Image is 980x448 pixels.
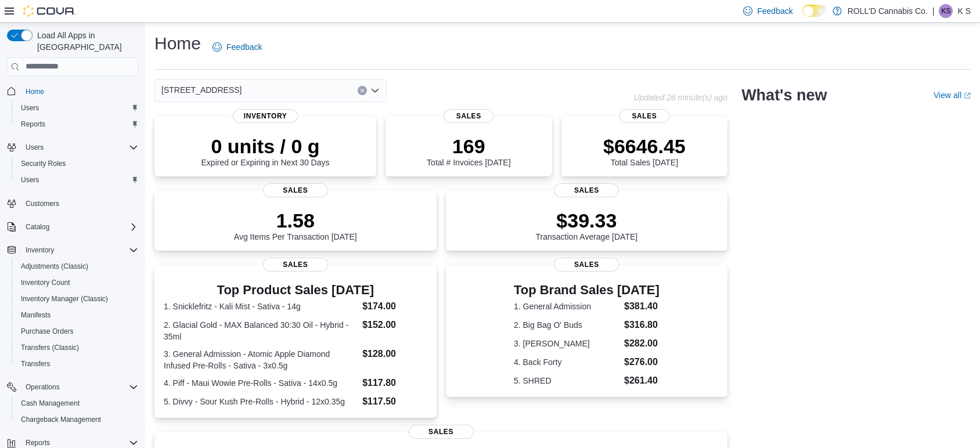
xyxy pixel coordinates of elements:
dt: 2. Glacial Gold - MAX Balanced 30:30 Oil - Hybrid - 35ml [164,319,358,342]
input: Dark Mode [802,5,827,17]
a: Chargeback Management [16,413,106,427]
span: Customers [21,196,138,211]
button: Customers [2,195,143,212]
span: Load All Apps in [GEOGRAPHIC_DATA] [33,30,138,53]
span: Customers [26,199,59,208]
button: Users [12,172,143,188]
button: Adjustments (Classic) [12,258,143,274]
span: Home [21,84,138,99]
button: Users [12,100,143,116]
button: Catalog [2,219,143,235]
button: Home [2,83,143,100]
p: 1.58 [234,209,357,232]
span: Catalog [21,220,138,234]
span: Inventory Manager (Classic) [16,292,138,306]
a: Users [16,173,44,187]
button: Transfers (Classic) [12,339,143,356]
span: Sales [263,183,328,197]
span: Inventory Count [16,276,138,290]
button: Inventory [2,242,143,258]
dd: $261.40 [624,374,660,388]
button: Clear input [358,86,367,95]
p: | [932,4,935,18]
dt: 5. Divvy - Sour Kush Pre-Rolls - Hybrid - 12x0.35g [164,396,358,407]
span: Chargeback Management [16,413,138,427]
a: Purchase Orders [16,324,78,338]
a: Feedback [208,35,266,59]
button: Inventory Manager (Classic) [12,291,143,307]
span: Reports [16,117,138,131]
button: Open list of options [370,86,380,95]
span: Inventory [233,109,298,123]
button: Operations [2,379,143,395]
p: $39.33 [536,209,638,232]
dt: 4. Piff - Maui Wowie Pre-Rolls - Sativa - 14x0.5g [164,377,358,389]
span: Sales [619,109,669,123]
a: View allExternal link [934,91,971,100]
dd: $282.00 [624,337,660,351]
span: Reports [21,120,45,129]
span: Purchase Orders [16,324,138,338]
dd: $174.00 [362,299,427,313]
h1: Home [154,32,201,55]
span: Users [16,101,138,115]
span: Sales [263,258,328,272]
span: Users [26,143,44,152]
p: Updated 26 minute(s) ago [633,93,727,102]
span: Transfers (Classic) [16,341,138,355]
span: Sales [554,183,619,197]
dd: $152.00 [362,318,427,332]
span: Operations [26,382,60,392]
h2: What's new [741,86,827,104]
a: Home [21,85,49,99]
span: [STREET_ADDRESS] [161,83,242,97]
button: Users [21,140,48,154]
svg: External link [964,92,971,99]
button: Reports [12,116,143,132]
span: Security Roles [21,159,66,168]
span: Security Roles [16,157,138,171]
button: Users [2,139,143,156]
span: Manifests [21,310,51,320]
span: Users [16,173,138,187]
dd: $117.50 [362,395,427,409]
span: Inventory [21,243,138,257]
button: Manifests [12,307,143,323]
span: Feedback [226,41,262,53]
img: Cova [23,5,75,17]
dd: $276.00 [624,355,660,369]
span: Transfers (Classic) [21,343,79,352]
div: Avg Items Per Transaction [DATE] [234,209,357,241]
dt: 3. General Admission - Atomic Apple Diamond Infused Pre-Rolls - Sativa - 3x0.5g [164,348,358,371]
span: Manifests [16,308,138,322]
p: 169 [427,135,510,158]
span: Adjustments (Classic) [21,262,88,271]
span: Transfers [21,359,50,368]
a: Reports [16,117,50,131]
span: Transfers [16,357,138,371]
span: Adjustments (Classic) [16,259,138,273]
button: Operations [21,380,64,394]
a: Cash Management [16,396,84,410]
dt: 1. Snicklefritz - Kali Mist - Sativa - 14g [164,301,358,312]
dt: 4. Back Forty [514,356,619,368]
a: Users [16,101,44,115]
dt: 2. Big Bag O' Buds [514,319,619,331]
button: Inventory [21,243,59,257]
span: Inventory Count [21,278,70,287]
div: Total Sales [DATE] [603,135,686,167]
span: Users [21,140,138,154]
dt: 1. General Admission [514,301,619,312]
a: Manifests [16,308,55,322]
p: K S [957,4,971,18]
p: 0 units / 0 g [201,135,330,158]
span: Reports [26,438,50,447]
dd: $381.40 [624,299,660,313]
span: Feedback [757,5,792,17]
span: KS [941,4,950,18]
p: $6646.45 [603,135,686,158]
span: Cash Management [16,396,138,410]
a: Adjustments (Classic) [16,259,93,273]
a: Security Roles [16,157,70,171]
